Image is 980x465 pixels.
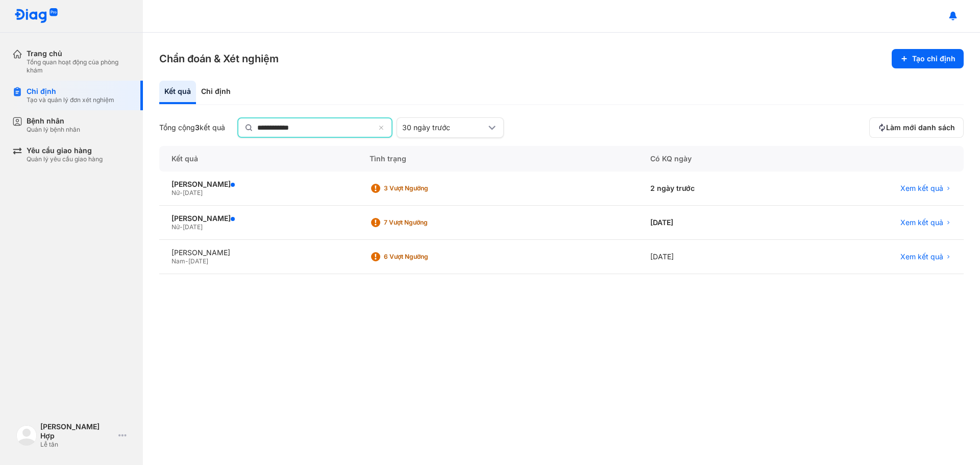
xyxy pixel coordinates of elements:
span: - [180,189,183,197]
span: 3 [195,123,200,132]
span: Xem kết quả [900,218,943,227]
div: 6 Vượt ngưỡng [384,253,465,261]
div: [PERSON_NAME] Hợp [40,422,114,440]
img: logo [16,425,37,446]
span: [DATE] [188,257,208,265]
div: Tình trạng [357,146,638,172]
div: 30 ngày trước [402,123,486,132]
span: Xem kết quả [900,252,943,261]
div: Quản lý bệnh nhân [27,126,80,134]
span: Nữ [171,189,180,197]
span: - [180,223,183,231]
div: 7 Vượt ngưỡng [384,218,465,227]
div: Tổng cộng kết quả [159,123,225,132]
div: Kết quả [159,146,357,172]
button: Tạo chỉ định [892,49,964,68]
div: Kết quả [159,81,196,104]
div: [PERSON_NAME] [171,180,345,189]
div: Lễ tân [40,440,114,449]
button: Làm mới danh sách [869,117,964,138]
h3: Chẩn đoán & Xét nghiệm [159,52,279,66]
div: 2 ngày trước [638,172,793,206]
div: Chỉ định [196,81,236,104]
span: Nam [171,257,185,265]
div: [DATE] [638,240,793,274]
span: [DATE] [183,223,203,231]
div: Trang chủ [27,49,131,58]
span: - [185,257,188,265]
div: Yêu cầu giao hàng [27,146,103,155]
div: Chỉ định [27,87,114,96]
div: [PERSON_NAME] [171,214,345,223]
div: Bệnh nhân [27,116,80,126]
span: Nữ [171,223,180,231]
span: Làm mới danh sách [886,123,955,132]
span: [DATE] [183,189,203,197]
div: Tổng quan hoạt động của phòng khám [27,58,131,75]
div: Có KQ ngày [638,146,793,172]
div: [PERSON_NAME] [171,248,345,257]
div: [DATE] [638,206,793,240]
div: Tạo và quản lý đơn xét nghiệm [27,96,114,104]
div: 3 Vượt ngưỡng [384,184,465,192]
div: Quản lý yêu cầu giao hàng [27,155,103,163]
span: Xem kết quả [900,184,943,193]
img: logo [14,8,58,24]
